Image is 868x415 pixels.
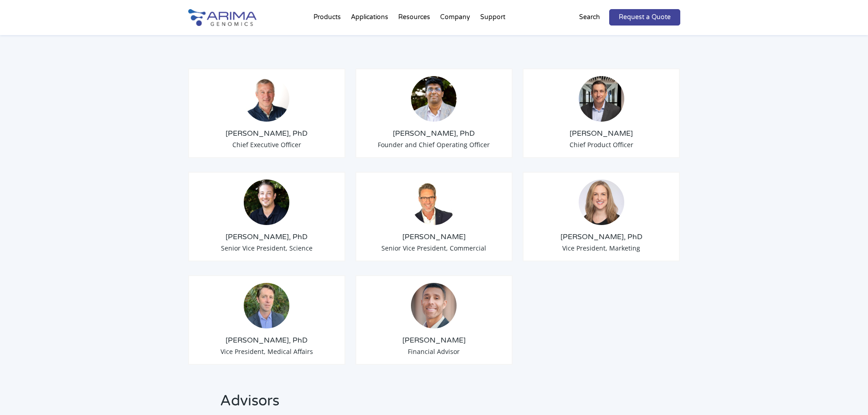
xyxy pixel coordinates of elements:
span: Vice President, Medical Affairs [221,347,313,356]
img: Sid-Selvaraj_Arima-Genomics.png [411,76,457,122]
img: A.-Seltser-Headshot.jpeg [411,283,457,328]
h3: [PERSON_NAME], PhD [196,335,338,345]
span: Chief Executive Officer [232,140,301,149]
span: Vice President, Marketing [562,244,640,252]
img: Arima-Genomics-logo [188,9,257,26]
span: Senior Vice President, Commercial [381,244,486,252]
span: Founder and Chief Operating Officer [378,140,490,149]
span: Senior Vice President, Science [221,244,313,252]
img: Chris-Roberts.jpg [579,76,624,122]
h3: [PERSON_NAME], PhD [530,232,673,242]
h3: [PERSON_NAME] [363,232,505,242]
h3: [PERSON_NAME] [530,128,673,138]
h3: [PERSON_NAME] [363,335,505,345]
a: Request a Quote [609,9,680,26]
h3: [PERSON_NAME], PhD [196,232,338,242]
span: Chief Product Officer [570,140,633,149]
p: Search [579,11,600,23]
img: 1632501909860.jpeg [244,283,289,328]
span: Financial Advisor [408,347,460,356]
img: Anthony-Schmitt_Arima-Genomics.png [244,179,289,225]
h3: [PERSON_NAME], PhD [363,128,505,138]
img: 19364919-cf75-45a2-a608-1b8b29f8b955.jpg [579,179,624,225]
img: Tom-Willis.jpg [244,76,289,122]
h3: [PERSON_NAME], PhD [196,128,338,138]
img: David-Duvall-Headshot.jpg [411,179,457,225]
